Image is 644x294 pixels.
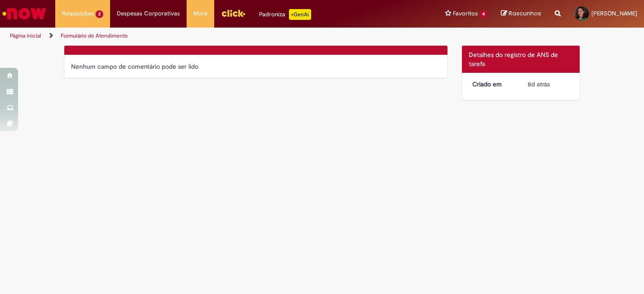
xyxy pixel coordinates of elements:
[591,9,637,17] span: [PERSON_NAME]
[528,80,550,88] time: 20/08/2025 10:45:16
[117,9,180,18] span: Despesas Corporativas
[469,51,558,68] span: Detalhes do registro de ANS de tarefa
[289,9,311,20] p: +GenAi
[480,10,487,18] span: 4
[528,80,550,88] span: 8d atrás
[221,6,245,20] img: click_logo_yellow_360x200.png
[453,9,478,18] span: Favoritos
[62,9,94,18] span: Requisições
[7,28,423,44] ul: Trilhas de página
[10,32,41,39] a: Página inicial
[193,9,207,18] span: More
[501,9,541,18] a: Rascunhos
[509,9,541,18] span: Rascunhos
[1,5,48,23] img: ServiceNow
[71,62,441,71] div: Nenhum campo de comentário pode ser lido
[528,80,570,89] div: 20/08/2025 10:45:16
[61,32,128,39] a: Formulário de Atendimento
[96,10,103,18] span: 2
[466,80,521,89] dt: Criado em
[259,9,311,20] div: Padroniza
